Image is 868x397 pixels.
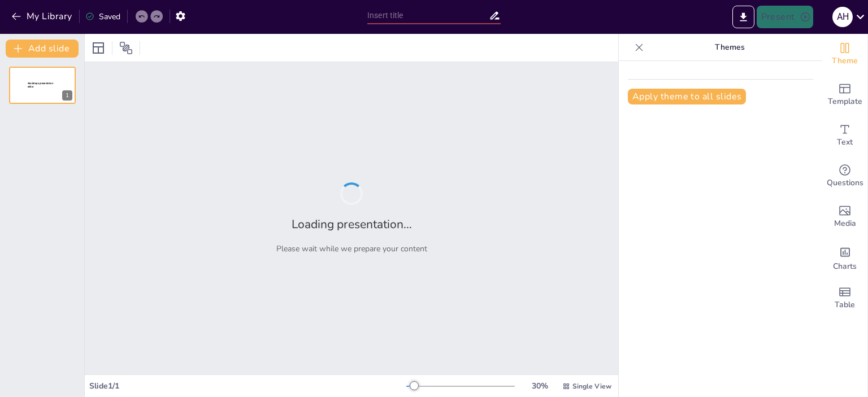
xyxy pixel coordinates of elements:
span: Text [837,136,853,149]
span: Theme [832,55,858,67]
span: Table [835,299,855,311]
span: Sendsteps presentation editor [28,82,53,88]
div: Add a table [822,278,867,319]
button: My Library [8,7,77,25]
div: Layout [89,39,107,57]
div: Slide 1 / 1 [89,381,406,391]
button: Export to PowerPoint [732,6,754,28]
div: Add text boxes [822,115,867,156]
p: Please wait while we prepare your content [276,243,427,254]
button: Add slide [6,40,79,58]
div: 30 % [526,381,553,391]
span: Charts [833,260,857,273]
div: 1 [62,90,72,101]
span: Media [834,217,856,230]
div: 1 [9,67,76,104]
span: Template [828,95,862,108]
span: Single View [572,382,611,391]
button: Present [757,6,813,28]
button: Apply theme to all slides [628,89,746,104]
span: Questions [827,177,863,189]
div: Add images, graphics, shapes or video [822,197,867,237]
div: Add ready made slides [822,75,867,115]
div: Saved [85,11,120,22]
button: A H [832,6,853,28]
div: Change the overall theme [822,34,867,75]
div: Get real-time input from your audience [822,156,867,197]
div: Add charts and graphs [822,237,867,278]
input: Insert title [367,7,489,24]
h2: Loading presentation... [292,216,412,232]
p: Themes [648,34,811,61]
div: A H [832,7,853,27]
span: Position [119,41,133,55]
